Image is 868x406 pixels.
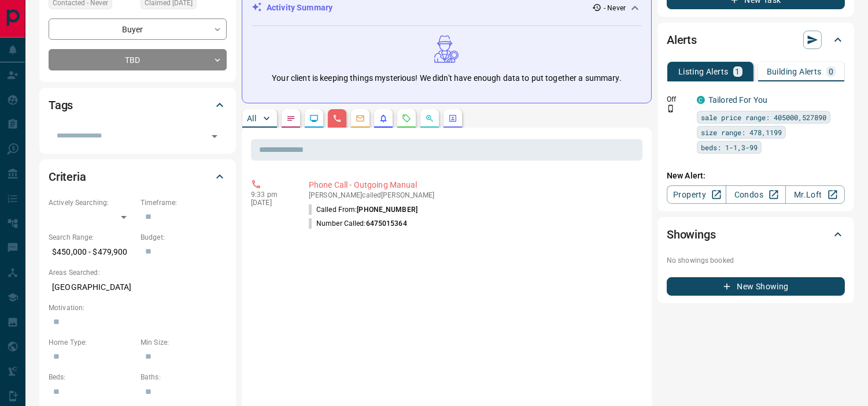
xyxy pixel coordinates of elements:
p: Beds: [49,372,135,382]
p: Listing Alerts [678,68,729,76]
svg: Notes [286,114,296,123]
p: No showings booked [667,255,845,266]
p: Building Alerts [767,68,822,76]
span: size range: 478,1199 [701,126,782,138]
span: 6475015364 [366,219,407,228]
svg: Opportunities [425,114,434,123]
svg: Agent Actions [448,114,457,123]
p: 0 [829,68,833,76]
svg: Listing Alerts [379,114,388,123]
p: $450,000 - $479,900 [49,243,135,262]
p: Min Size: [141,337,227,348]
p: Budget: [141,232,227,243]
a: Condos [726,185,785,204]
p: Actively Searching: [49,198,135,208]
div: Tags [49,91,227,119]
p: [DATE] [251,199,291,207]
svg: Calls [333,114,342,123]
p: Your client is keeping things mysterious! We didn't have enough data to put together a summary. [272,72,621,84]
h2: Showings [667,225,716,244]
div: Criteria [49,163,227,191]
p: 1 [736,68,740,76]
p: Baths: [141,372,227,382]
span: beds: 1-1,3-99 [701,141,758,153]
p: [GEOGRAPHIC_DATA] [49,278,227,297]
p: All [247,114,256,122]
p: - Never [604,3,626,13]
div: Alerts [667,26,845,54]
p: Phone Call - Outgoing Manual [309,179,638,191]
a: Mr.Loft [785,185,845,204]
span: sale price range: 405000,527890 [701,111,826,123]
p: Timeframe: [141,198,227,208]
svg: Emails [356,114,365,123]
p: Off [667,94,690,105]
p: Search Range: [49,232,135,243]
span: [PHONE_NUMBER] [357,206,418,214]
p: Home Type: [49,337,135,348]
div: condos.ca [697,96,705,104]
a: Tailored For You [708,95,767,105]
p: Areas Searched: [49,267,227,278]
div: Buyer [49,18,227,40]
svg: Push Notification Only [667,105,675,113]
div: Showings [667,221,845,248]
h2: Alerts [667,31,697,49]
p: Called From: [309,204,418,215]
p: New Alert: [667,170,845,182]
p: 9:33 pm [251,191,291,199]
h2: Criteria [49,167,86,186]
p: Activity Summary [267,2,333,14]
div: TBD [49,49,227,70]
svg: Lead Browsing Activity [309,114,319,123]
a: Property [667,185,726,204]
p: [PERSON_NAME] called [PERSON_NAME] [309,191,638,199]
button: New Showing [667,277,845,296]
h2: Tags [49,96,73,114]
button: Open [206,128,223,144]
p: Motivation: [49,303,227,313]
p: Number Called: [309,218,407,229]
svg: Requests [402,114,411,123]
